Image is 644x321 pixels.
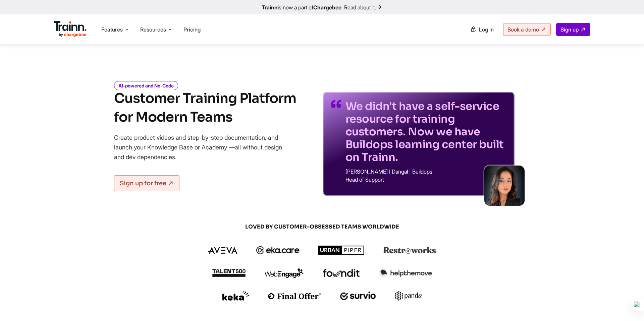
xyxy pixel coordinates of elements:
[322,269,360,277] img: foundit logo
[222,291,249,301] img: keka logo
[484,166,525,206] img: sabina-buildops.d2e8138.png
[54,21,87,37] img: Trainn Logo
[101,26,123,33] span: Features
[345,177,506,182] p: Head of Support
[340,292,376,300] img: survio logo
[265,268,304,278] img: webengage logo
[183,26,201,33] a: Pricing
[556,23,590,36] a: Sign up
[114,175,179,191] a: Sign up for free
[318,246,365,255] img: urbanpiper logo
[560,26,579,33] span: Sign up
[268,293,321,299] img: finaloffer logo
[256,246,300,254] img: ekacare logo
[379,268,432,278] img: helpthemove logo
[331,100,341,108] img: quotes-purple.41a7099.svg
[345,169,506,174] p: [PERSON_NAME] I Dangal | Buildops
[479,26,494,33] span: Log in
[114,81,178,90] i: AI-powered and No-Code
[383,247,436,254] img: restroworks logo
[395,291,422,301] img: pando logo
[503,23,551,36] a: Book a demo
[466,23,498,36] a: Log in
[114,89,296,127] h1: Customer Training Platform for Modern Teams
[345,100,506,164] p: We didn't have a self-service resource for training customers. Now we have Buildops learning cent...
[507,26,539,33] span: Book a demo
[161,223,483,231] span: LOVED BY CUSTOMER-OBSESSED TEAMS WORLDWIDE
[140,26,166,33] span: Resources
[262,4,278,11] b: Trainn
[208,247,237,254] img: aveva logo
[313,4,341,11] b: Chargebee
[114,133,292,162] p: Create product videos and step-by-step documentation, and launch your Knowledge Base or Academy —...
[212,269,246,277] img: talent500 logo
